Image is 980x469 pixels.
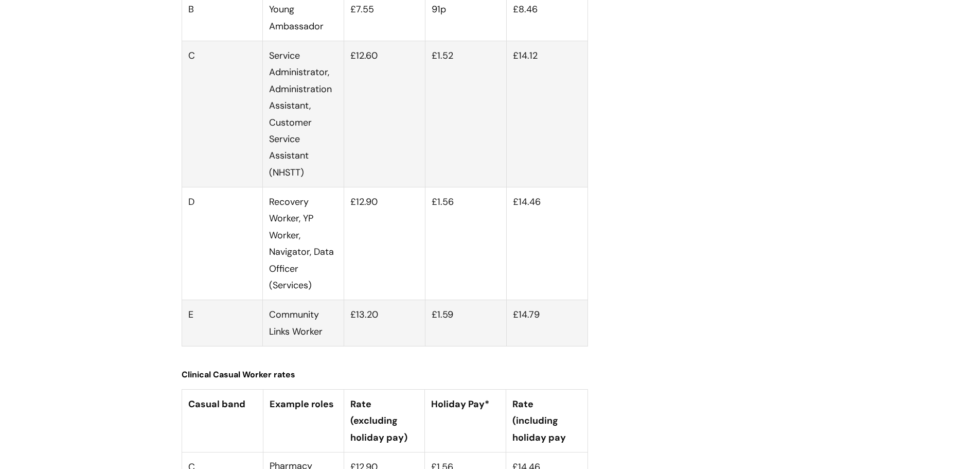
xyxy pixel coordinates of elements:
[263,187,344,300] td: Recovery Worker, YP Worker, Navigator, Data Officer (Services)
[182,187,263,300] td: D
[506,300,587,346] td: £14.79
[425,300,506,346] td: £1.59
[263,300,344,346] td: Community Links Worker
[344,41,425,187] td: £12.60
[425,389,506,452] th: Holiday Pay*
[506,41,587,187] td: £14.12
[182,300,263,346] td: E
[506,389,587,452] th: Rate (including holiday pay
[263,41,344,187] td: Service Administrator, Administration Assistant, Customer Service Assistant (NHSTT)
[182,41,263,187] td: C
[182,389,263,452] th: Casual band
[425,187,506,300] td: £1.56
[182,369,295,380] span: Clinical Casual Worker rates
[344,389,425,452] th: Rate (excluding holiday pay)
[506,187,587,300] td: £14.46
[263,389,344,452] th: Example roles
[344,300,425,346] td: £13.20
[425,41,506,187] td: £1.52
[344,187,425,300] td: £12.90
